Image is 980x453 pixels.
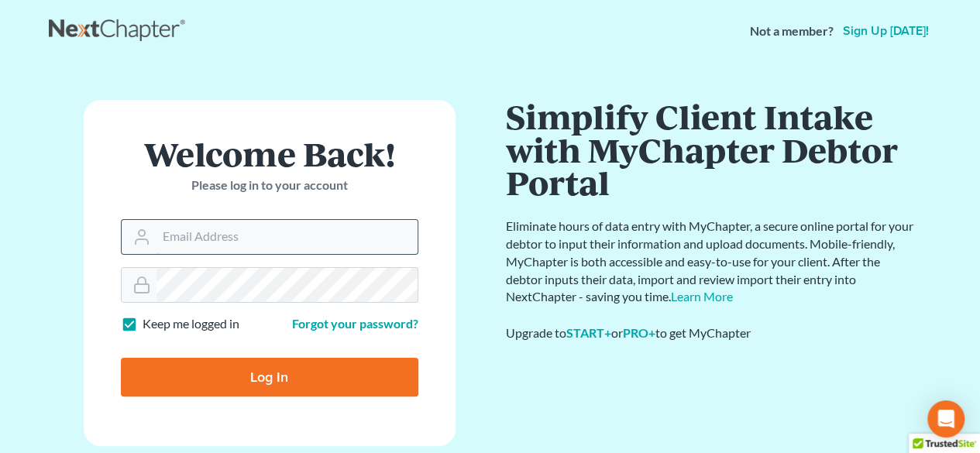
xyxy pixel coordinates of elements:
[292,316,418,331] a: Forgot your password?
[121,358,418,396] input: Log In
[506,324,916,342] div: Upgrade to or to get MyChapter
[840,25,932,37] a: Sign up [DATE]!
[121,137,418,170] h1: Welcome Back!
[506,100,916,199] h1: Simplify Client Intake with MyChapter Debtor Portal
[156,220,418,254] input: Email Address
[506,218,916,306] p: Eliminate hours of data entry with MyChapter, a secure online portal for your debtor to input the...
[623,325,655,340] a: PRO+
[927,400,965,438] div: Open Intercom Messenger
[143,315,239,333] label: Keep me logged in
[121,177,418,194] p: Please log in to your account
[671,289,733,304] a: Learn More
[566,325,611,340] a: START+
[750,22,834,40] strong: Not a member?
